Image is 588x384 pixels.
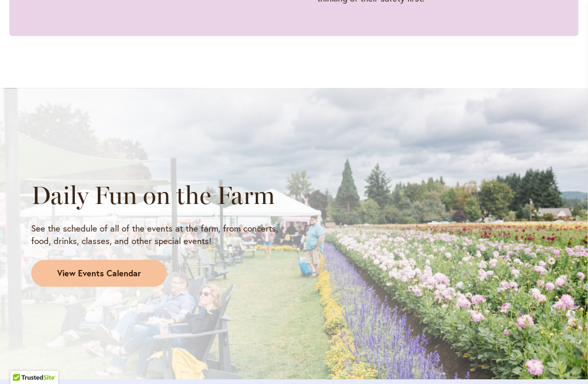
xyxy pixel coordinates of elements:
a: View Events Calendar [31,260,167,287]
h2: Daily Fun on the Farm [31,181,285,210]
span: View Events Calendar [57,267,141,279]
p: See the schedule of all of the events at the farm, from concerts, food, drinks, classes, and othe... [31,222,285,247]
